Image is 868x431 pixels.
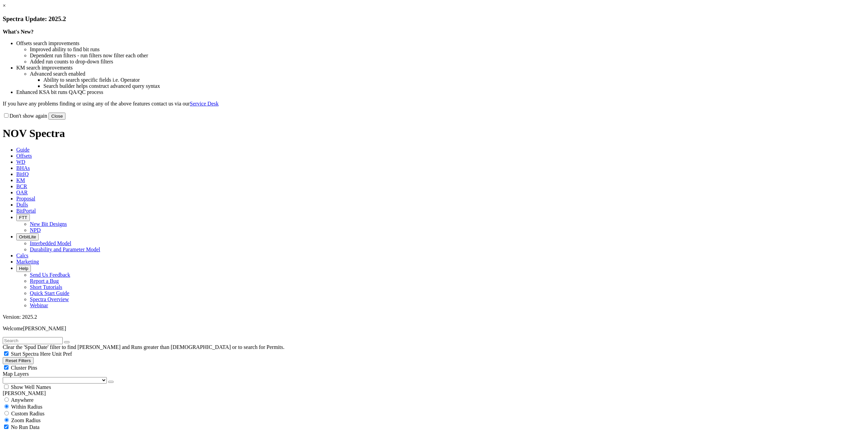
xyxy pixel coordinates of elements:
a: Service Desk [190,101,219,106]
span: Zoom Radius [11,417,41,423]
span: Clear the 'Spud Date' filter to find [PERSON_NAME] and Runs greater than [DEMOGRAPHIC_DATA] or to... [3,344,284,350]
span: No Run Data [11,424,39,430]
a: Quick Start Guide [30,290,69,296]
span: Help [19,266,28,271]
span: [PERSON_NAME] [23,326,66,331]
span: Calcs [16,253,28,258]
span: OrbitLite [19,234,36,239]
p: If you have any problems finding or using any of the above features contact us via our [3,101,865,107]
span: Anywhere [11,397,34,403]
span: BitPortal [16,208,36,214]
a: NPD [30,227,41,233]
span: Offsets [16,153,32,159]
strong: What's New? [3,29,34,35]
a: Send Us Feedback [30,272,70,278]
span: Start Spectra Here [11,351,51,357]
input: Don't show again [4,113,8,118]
li: Dependent run filters - run filters now filter each other [30,53,865,59]
a: Report a Bug [30,278,59,284]
div: Version: 2025.2 [3,314,865,320]
li: Advanced search enabled [30,71,865,77]
span: KM [16,177,25,183]
span: Within Radius [11,404,42,410]
span: Unit Pref [52,351,72,357]
a: Short Tutorials [30,284,62,290]
h1: NOV Spectra [3,127,865,140]
span: OAR [16,190,28,195]
li: Ability to search specific fields i.e. Operator [43,77,865,83]
span: Dulls [16,202,28,208]
span: FTT [19,215,27,220]
span: Custom Radius [11,411,44,416]
span: BitIQ [16,171,28,177]
span: Proposal [16,196,35,201]
h3: Spectra Update: 2025.2 [3,15,865,23]
a: Spectra Overview [30,296,69,302]
span: Map Layers [3,371,29,377]
span: WD [16,159,25,165]
span: Cluster Pins [11,365,37,371]
span: Guide [16,147,29,153]
button: Close [48,113,65,120]
a: Interbedded Model [30,240,71,246]
label: Don't show again [3,113,47,119]
input: Search [3,337,63,344]
a: New Bit Designs [30,221,67,227]
li: Enhanced KSA bit runs QA/QC process [16,89,865,95]
li: Search builder helps construct advanced query syntax [43,83,865,89]
a: Webinar [30,302,48,308]
a: Durability and Parameter Model [30,247,100,252]
button: Reset Filters [3,357,34,364]
span: BHAs [16,165,30,171]
li: Offsets search improvements [16,40,865,46]
div: [PERSON_NAME] [3,390,865,396]
li: Added run counts to drop-down filters [30,59,865,65]
a: × [3,3,6,8]
span: Marketing [16,259,39,265]
li: KM search improvements [16,65,865,71]
li: Improved ability to find bit runs [30,46,865,53]
p: Welcome [3,326,865,332]
span: BCR [16,183,27,189]
span: Show Well Names [11,384,51,390]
